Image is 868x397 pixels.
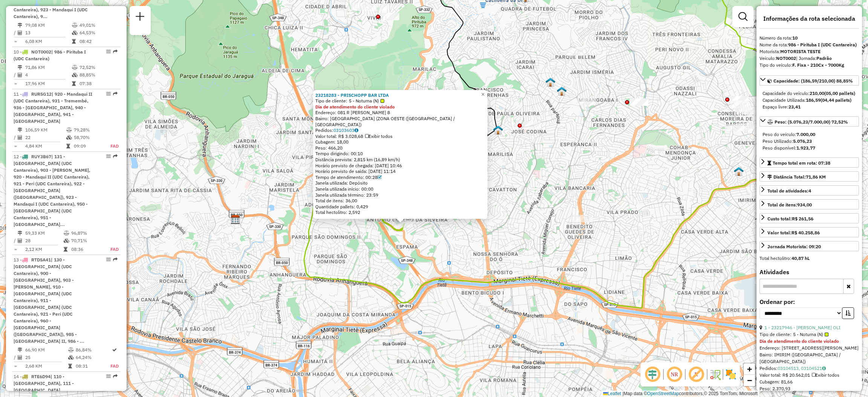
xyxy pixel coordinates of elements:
[75,362,110,370] td: 08:31
[796,55,832,61] span: | Jornada:
[64,231,69,235] i: % de utilização do peso
[759,379,793,385] span: Cubagem: 81,66
[734,166,744,176] img: 613 UDC WCL Casa Verde
[113,92,118,96] em: Rota exportada
[25,354,68,361] td: 25
[66,144,70,148] i: Tempo total em rota
[764,325,840,330] a: 1 - 23217946 - [PERSON_NAME] OLI
[79,64,117,71] td: 72,52%
[25,237,63,244] td: 28
[603,391,621,396] a: Leaflet
[72,65,78,70] i: % de utilização do peso
[14,354,17,361] td: /
[742,107,761,115] div: Atividade não roteirizada - ALEXIA TAVEIRA
[25,346,68,354] td: 66,90 KM
[546,77,555,87] img: UDC Cantareira
[315,186,485,192] div: Janela utilizada início: 00:00
[315,198,485,204] div: Total de itens: 36,00
[72,31,78,35] i: % de utilização da cubagem
[14,154,90,227] span: 12 -
[744,375,755,386] a: Zoom out
[759,48,859,55] div: Motorista:
[315,157,485,163] div: Distância prevista: 2,815 km (16,89 km/h)
[18,135,22,140] i: Total de Atividades
[68,348,74,352] i: % de utilização do peso
[315,92,389,98] strong: 23218283 - PRISCHOPP BAR LTDA
[381,13,399,20] div: Atividade não roteirizada - GUINE SBAR
[759,345,859,351] div: Endereço: [STREET_ADDRESS][PERSON_NAME]
[25,64,72,71] td: 71,86 KM
[14,80,17,87] td: =
[759,171,859,182] a: Distância Total:71,86 KM
[737,123,756,131] div: Atividade não roteirizada - EDUARDO ALEXANDRE DE
[759,15,859,22] h4: Informações da rota selecionada
[14,49,86,61] span: 10 -
[493,125,503,135] img: UDC Sítio Morro Grande
[66,135,72,140] i: % de utilização da cubagem
[759,213,859,223] a: Custo total:R$ 261,56
[315,192,485,198] div: Janela utilizada término: 23:59
[14,91,92,124] span: | 920 - Mandaqui II (UDC Cantareira), 931 - Tremembé, 936 - [GEOGRAPHIC_DATA], 940 - [GEOGRAPHIC_...
[14,142,17,150] td: =
[792,62,844,68] strong: F. Fixa - 210Cx - 7000Kg
[789,104,801,110] strong: 23,41
[767,202,812,208] div: Total de itens:
[25,71,72,79] td: 4
[68,355,74,360] i: % de utilização da cubagem
[25,134,66,141] td: 22
[822,366,826,371] i: Observações
[25,80,72,87] td: 17,96 KM
[14,374,74,393] span: | 110 - [GEOGRAPHIC_DATA], 111 - [GEOGRAPHIC_DATA]
[763,97,856,104] div: Capacidade Utilizada:
[231,215,240,224] img: CDD São Paulo
[106,257,111,262] em: Opções
[730,96,749,103] div: Atividade não roteirizada - LANCHONETE E PASTELA
[557,86,567,96] img: PA DC
[14,38,17,45] td: =
[315,110,485,116] div: Endereço: 081 R [PERSON_NAME] 8
[315,168,485,174] div: Horário previsto de saída: [DATE] 11:14
[71,229,102,237] td: 96,87%
[79,29,117,37] td: 64,53%
[776,55,796,61] strong: NOT0002
[747,364,752,374] span: +
[25,21,72,29] td: 79,08 KM
[14,91,92,124] span: 11 -
[315,180,485,186] div: Janela utilizada: Depósito
[14,71,17,79] td: /
[759,55,859,62] div: Veículo:
[18,355,22,360] i: Total de Atividades
[763,145,856,151] div: Peso disponível:
[14,362,17,370] td: =
[315,204,485,210] div: Quantidade pallets: 0,429
[72,39,76,44] i: Tempo total em rota
[744,363,755,375] a: Zoom in
[25,126,66,134] td: 106,59 KM
[25,38,72,45] td: 6,08 KM
[355,128,358,133] i: Observações
[759,35,859,41] div: Número da rota:
[112,348,117,352] i: Rota otimizada
[478,90,487,99] a: Close popup
[110,362,119,370] td: FAD
[725,368,737,380] img: Exibir/Ocultar setores
[68,364,72,368] i: Tempo total em rota
[106,92,111,96] em: Opções
[767,215,813,222] div: Custo total:
[793,138,812,144] strong: 5.076,23
[747,376,752,385] span: −
[824,90,855,96] strong: (05,00 pallets)
[797,202,812,208] strong: 934,00
[576,98,595,105] div: Atividade não roteirizada - ADEGA BAR TRAGO NOSS
[816,55,832,61] strong: Padrão
[72,73,78,77] i: % de utilização da cubagem
[780,49,821,54] strong: MOTORISTA TESTE
[687,365,705,383] span: Exibir rótulo
[763,104,856,110] div: Espaço livre:
[574,215,593,222] div: Atividade não roteirizada - COMERCIAL DE BEBIDAS
[665,365,683,383] span: Ocultar NR
[759,338,839,344] strong: Dia de atendimento do cliente violado
[601,391,759,397] div: Map data © contributors,© 2025 TomTom, Microsoft
[767,243,821,250] div: Jornada Motorista: 09:20
[14,374,74,393] span: 14 -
